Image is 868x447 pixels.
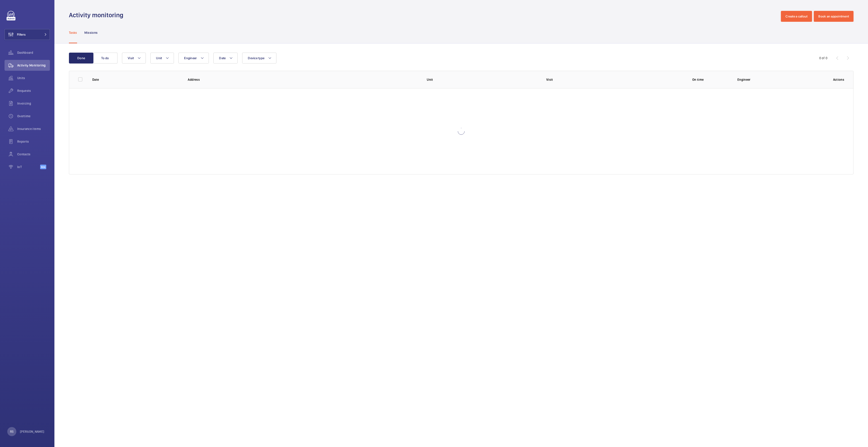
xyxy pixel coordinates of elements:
p: [PERSON_NAME] [20,429,44,434]
p: Missions [84,30,98,35]
span: Date [219,56,226,60]
p: Actions [833,77,844,82]
span: Filters [17,32,26,37]
span: Activity Monitoring [17,63,50,68]
p: Date [92,77,180,82]
span: Contacts [17,152,50,156]
span: Invoicing [17,101,50,106]
button: Create a callout [781,11,812,22]
span: Dashboard [17,50,50,55]
button: Visit [122,53,146,64]
span: Unit [156,56,162,60]
button: Filters [5,29,50,40]
button: Done [69,53,93,64]
button: Book an appointment [814,11,853,22]
p: On time [666,77,730,82]
p: Visit [546,77,658,82]
p: Engineer [737,77,826,82]
p: RS [10,429,14,434]
p: Tasks [69,30,77,35]
span: Reports [17,139,50,144]
button: To do [93,53,117,64]
span: IoT [17,165,40,169]
span: Device type [248,56,264,60]
h1: Activity monitoring [69,11,126,19]
span: Visit [128,56,134,60]
button: Date [213,53,238,64]
span: Requests [17,88,50,93]
div: 0 of 0 [819,56,827,60]
span: Beta [40,165,46,169]
button: Engineer [178,53,209,64]
p: Address [188,77,419,82]
button: Device type [242,53,276,64]
span: Engineer [184,56,197,60]
button: Unit [150,53,174,64]
span: Overtime [17,114,50,118]
span: Units [17,76,50,80]
span: Insurance items [17,127,50,131]
p: Unit [427,77,539,82]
